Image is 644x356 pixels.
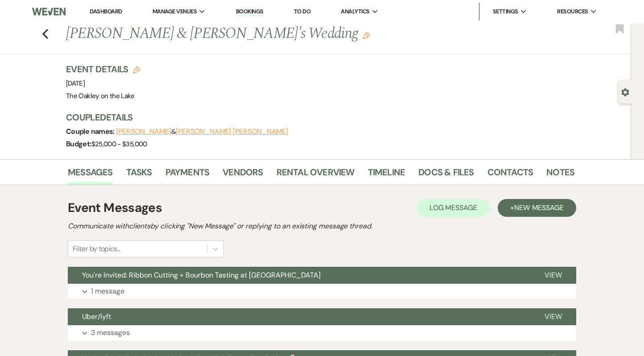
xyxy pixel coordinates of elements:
span: Uber/lyft [82,312,111,321]
button: Log Message [417,199,490,217]
span: Couple names: [66,127,116,136]
a: Docs & Files [418,165,474,185]
span: Manage Venues [153,7,197,16]
a: Dashboard [90,8,122,15]
h3: Couple Details [66,111,566,124]
a: To Do [294,8,310,15]
a: Payments [165,165,210,185]
span: Analytics [341,7,369,16]
a: Bookings [236,8,264,16]
span: Log Message [429,203,477,212]
span: Resources [557,7,588,16]
a: Timeline [368,165,405,185]
button: Edit [363,31,370,39]
span: $25,000 - $35,000 [91,140,147,149]
button: [PERSON_NAME] [PERSON_NAME] [176,128,288,135]
button: Uber/lyft [68,308,530,325]
h1: [PERSON_NAME] & [PERSON_NAME]'s Wedding [66,23,466,45]
div: Filter by topics... [73,244,120,254]
a: Notes [546,165,574,185]
span: View [545,312,562,321]
p: 1 message [91,286,124,297]
button: [PERSON_NAME] [116,128,171,135]
span: Settings [493,7,518,16]
span: & [116,127,288,136]
p: 3 messages [91,327,130,339]
span: View [545,270,562,280]
h2: Communicate with clients by clicking "New Message" or replying to an existing message thread. [68,221,576,232]
span: You're Invited: Ribbon Cutting + Bourbon Tasting at [GEOGRAPHIC_DATA] [82,270,321,280]
h1: Event Messages [68,199,162,217]
a: Messages [68,165,113,185]
button: View [530,267,576,284]
a: Rental Overview [277,165,355,185]
button: +New Message [498,199,576,217]
h3: Event Details [66,63,140,75]
img: Weven Logo [32,2,66,21]
button: Open lead details [621,87,629,96]
a: Vendors [223,165,263,185]
span: [DATE] [66,79,85,88]
a: Tasks [126,165,152,185]
button: You're Invited: Ribbon Cutting + Bourbon Tasting at [GEOGRAPHIC_DATA] [68,267,530,284]
button: 3 messages [68,325,576,340]
button: View [530,308,576,325]
span: Budget: [66,139,91,149]
span: The Oakley on the Lake [66,91,134,100]
span: New Message [514,203,564,212]
a: Contacts [487,165,533,185]
button: 1 message [68,284,576,299]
